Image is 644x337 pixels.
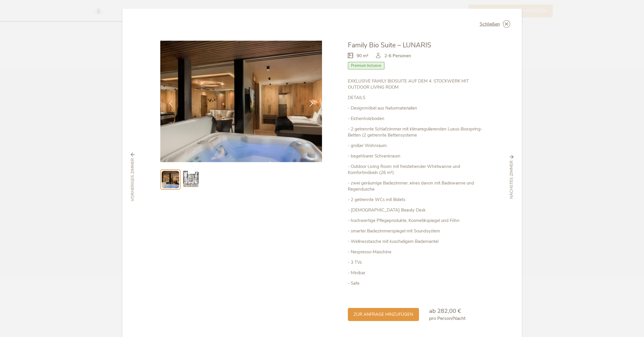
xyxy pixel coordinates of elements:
[348,218,484,224] p: - hochwertige Pflegeprodukte, Kosmetikspiegel und Föhn
[160,41,322,162] img: Family Bio Suite – LUNARIS
[348,164,484,176] p: - Outdoor Living Room mit freistehender Whirlwanne und Komfortmöbeln (26 m²)
[348,116,484,122] p: - Eichenholzboden
[348,197,484,203] p: - 2 getrennte WCs mit Bidets
[181,170,200,189] img: Preview
[130,158,136,201] span: vorheriges Zimmer
[348,270,484,276] p: - Minibar
[348,105,484,111] p: - Designmöbel aus Naturmaterialien
[348,126,484,138] p: - 2 getrennte Schlafzimmer mit klimaregulierenden Luxus-Boxspring-Betten (2 getrennte Bettensysteme
[348,228,484,234] p: - smarter Badezimmerspiegel mit Soundsystem
[162,171,179,188] img: Preview
[348,62,384,69] span: Premium Inclusive
[348,95,484,101] p: DETAILS
[348,249,484,255] p: - Nespresso-Maschine
[509,160,515,199] span: nächstes Zimmer
[348,153,484,159] p: - begehbarer Schrankraum
[348,180,484,192] p: - zwei geräumige Badezimmer, eines davon mit Badewanne und Regendusche
[348,78,484,90] p: EXKLUSIVE FAMILY BIOSUITE AUF DEM 4. STOCKWERK MIT OUTDOOR LIVING ROOM
[348,259,484,266] p: - 3 TVs
[348,143,484,149] p: - großer Wohnraum
[348,207,484,213] p: - [DEMOGRAPHIC_DATA] Beauty Desk
[348,239,484,245] p: - Wellnesstasche mit kuscheligem Bademantel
